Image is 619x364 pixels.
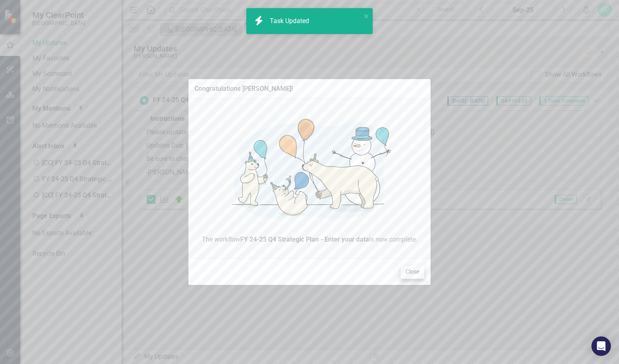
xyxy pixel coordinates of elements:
[218,105,401,235] img: Congratulations
[270,17,311,26] div: Task Updated
[194,235,425,244] span: The workflow is now complete.
[240,236,369,243] strong: FY 24-25 Q4 Strategic Plan - Enter your data
[194,85,293,92] div: Congratulations [PERSON_NAME]!
[591,336,611,356] div: Open Intercom Messenger
[364,11,369,21] button: close
[400,265,425,279] button: Close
